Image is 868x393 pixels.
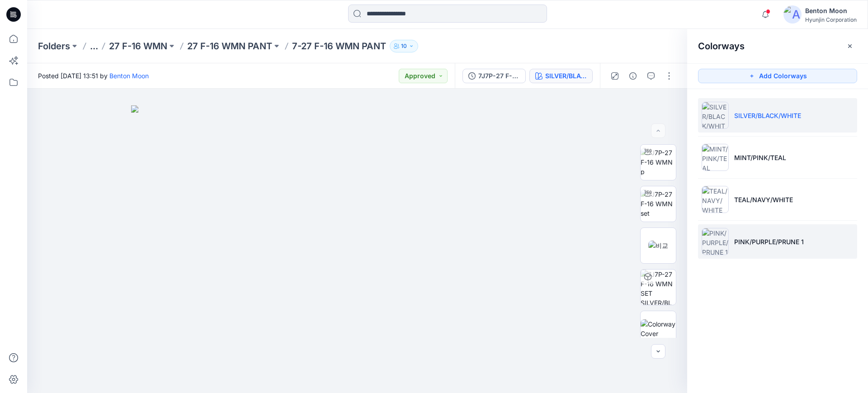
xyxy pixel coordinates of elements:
[641,189,676,218] img: 7J7P-27 F-16 WMN set
[390,40,418,52] button: 10
[698,41,745,52] h2: Colorways
[734,153,786,162] p: MINT/PINK/TEAL
[734,195,793,204] p: TEAL/NAVY/WHITE
[702,102,729,129] img: SILVER/BLACK/WHITE
[648,241,668,250] img: 비교
[734,237,804,246] p: PINK/PURPLE/PRUNE 1
[702,144,729,171] img: MINT/PINK/TEAL
[187,40,272,52] a: 27 F-16 WMN PANT
[626,69,640,83] button: Details
[805,16,857,23] div: Hyunjin Corporation
[641,319,676,338] img: Colorway Cover
[478,71,520,81] div: 7J7P-27 F-16 WMN SET
[38,40,70,52] a: Folders
[702,186,729,213] img: TEAL/NAVY/WHITE
[805,5,857,16] div: Benton Moon
[702,228,729,255] img: PINK/PURPLE/PRUNE 1
[109,72,149,80] a: Benton Moon
[641,148,676,176] img: 7J7P-27 F-16 WMN p
[783,5,802,24] img: avatar
[545,71,587,81] div: SILVER/BLACK/WHITE
[529,69,593,83] button: SILVER/BLACK/WHITE
[698,69,857,83] button: Add Colorways
[734,111,801,120] p: SILVER/BLACK/WHITE
[109,40,167,52] a: 27 F-16 WMN
[641,270,676,305] img: 7J7P-27 F-16 WMN SET SILVER/BLACK/WHITE
[401,41,407,51] p: 10
[292,40,386,52] p: 7-27 F-16 WMN PANT
[38,71,149,80] span: Posted [DATE] 13:51 by
[462,69,526,83] button: 7J7P-27 F-16 WMN SET
[90,40,98,52] button: ...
